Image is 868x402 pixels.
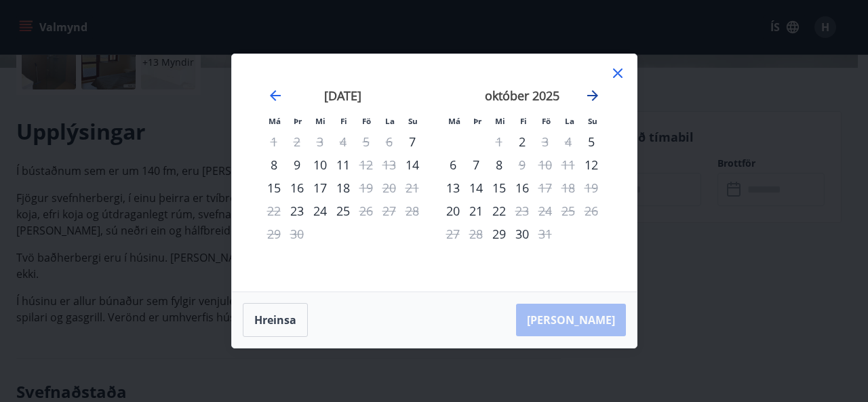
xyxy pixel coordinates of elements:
[294,116,302,126] small: Þr
[534,130,557,153] td: Not available. föstudagur, 3. október 2025
[511,130,534,153] td: Choose fimmtudagur, 2. október 2025 as your check-in date. It’s available.
[243,303,308,337] button: Hreinsa
[534,199,557,222] td: Not available. föstudagur, 24. október 2025
[309,199,332,222] td: Choose miðvikudagur, 24. september 2025 as your check-in date. It’s available.
[580,199,603,222] td: Not available. sunnudagur, 26. október 2025
[441,199,465,222] td: Choose mánudagur, 20. október 2025 as your check-in date. It’s available.
[488,130,511,153] td: Not available. miðvikudagur, 1. október 2025
[285,153,309,176] td: Choose þriðjudagur, 9. september 2025 as your check-in date. It’s available.
[355,153,378,176] div: Aðeins útritun í boði
[465,176,488,199] td: Choose þriðjudagur, 14. október 2025 as your check-in date. It’s available.
[285,176,309,199] td: Choose þriðjudagur, 16. september 2025 as your check-in date. It’s available.
[285,153,309,176] div: 9
[332,130,355,153] td: Not available. fimmtudagur, 4. september 2025
[485,87,559,104] strong: október 2025
[465,176,488,199] div: 14
[465,222,488,245] td: Not available. þriðjudagur, 28. október 2025
[534,222,557,245] div: Aðeins útritun í boði
[401,153,424,176] td: Choose sunnudagur, 14. september 2025 as your check-in date. It’s available.
[557,130,580,153] td: Not available. laugardagur, 4. október 2025
[580,153,603,176] div: Aðeins innritun í boði
[355,153,378,176] td: Not available. föstudagur, 12. september 2025
[465,153,488,176] td: Choose þriðjudagur, 7. október 2025 as your check-in date. It’s available.
[565,116,574,126] small: La
[285,176,309,199] div: 16
[465,199,488,222] td: Choose þriðjudagur, 21. október 2025 as your check-in date. It’s available.
[441,153,465,176] td: Choose mánudagur, 6. október 2025 as your check-in date. It’s available.
[488,153,511,176] div: 8
[378,176,401,199] td: Not available. laugardagur, 20. september 2025
[401,153,424,176] div: Aðeins innritun í boði
[488,199,511,222] div: 22
[488,176,511,199] div: 15
[262,199,285,222] td: Not available. mánudagur, 22. september 2025
[309,130,332,153] td: Not available. miðvikudagur, 3. september 2025
[262,176,285,199] div: 15
[441,176,465,199] td: Choose mánudagur, 13. október 2025 as your check-in date. It’s available.
[511,199,534,222] div: Aðeins útritun í boði
[285,130,309,153] td: Not available. þriðjudagur, 2. september 2025
[332,199,355,222] div: 25
[362,116,371,126] small: Fö
[315,116,325,126] small: Mi
[511,222,534,245] td: Choose fimmtudagur, 30. október 2025 as your check-in date. It’s available.
[285,199,309,222] td: Choose þriðjudagur, 23. september 2025 as your check-in date. It’s available.
[488,199,511,222] td: Choose miðvikudagur, 22. október 2025 as your check-in date. It’s available.
[488,222,511,245] div: Aðeins innritun í boði
[473,116,481,126] small: Þr
[580,130,603,153] div: Aðeins innritun í boði
[355,199,378,222] div: Aðeins útritun í boði
[534,176,557,199] td: Not available. föstudagur, 17. október 2025
[408,116,418,126] small: Su
[262,222,285,245] td: Not available. mánudagur, 29. september 2025
[580,130,603,153] td: Choose sunnudagur, 5. október 2025 as your check-in date. It’s available.
[465,199,488,222] div: 21
[557,176,580,199] td: Not available. laugardagur, 18. október 2025
[340,116,347,126] small: Fi
[534,130,557,153] div: Aðeins útritun í boði
[401,130,424,153] td: Choose sunnudagur, 7. september 2025 as your check-in date. It’s available.
[495,116,505,126] small: Mi
[448,116,460,126] small: Má
[332,176,355,199] td: Choose fimmtudagur, 18. september 2025 as your check-in date. It’s available.
[465,153,488,176] div: 7
[355,176,378,199] td: Not available. föstudagur, 19. september 2025
[441,153,465,176] div: 6
[511,153,534,176] td: Not available. fimmtudagur, 9. október 2025
[534,153,557,176] td: Not available. föstudagur, 10. október 2025
[557,153,580,176] td: Not available. laugardagur, 11. október 2025
[378,199,401,222] td: Not available. laugardagur, 27. september 2025
[262,153,285,176] div: 8
[285,222,309,245] td: Not available. þriðjudagur, 30. september 2025
[511,199,534,222] td: Not available. fimmtudagur, 23. október 2025
[511,222,534,245] div: 30
[511,153,534,176] div: Aðeins útritun í boði
[355,199,378,222] td: Not available. föstudagur, 26. september 2025
[309,176,332,199] td: Choose miðvikudagur, 17. september 2025 as your check-in date. It’s available.
[488,153,511,176] td: Choose miðvikudagur, 8. október 2025 as your check-in date. It’s available.
[542,116,551,126] small: Fö
[285,199,309,222] div: Aðeins innritun í boði
[332,199,355,222] td: Choose fimmtudagur, 25. september 2025 as your check-in date. It’s available.
[441,199,465,222] div: Aðeins innritun í boði
[262,153,285,176] td: Choose mánudagur, 8. september 2025 as your check-in date. It’s available.
[309,176,332,199] div: 17
[332,176,355,199] div: 18
[248,71,620,275] div: Calendar
[401,130,424,153] div: Aðeins innritun í boði
[441,176,465,199] div: 13
[332,153,355,176] td: Choose fimmtudagur, 11. september 2025 as your check-in date. It’s available.
[580,153,603,176] td: Choose sunnudagur, 12. október 2025 as your check-in date. It’s available.
[269,116,281,126] small: Má
[267,87,283,104] div: Move backward to switch to the previous month.
[580,176,603,199] td: Not available. sunnudagur, 19. október 2025
[309,153,332,176] div: 10
[441,222,465,245] td: Not available. mánudagur, 27. október 2025
[378,153,401,176] td: Not available. laugardagur, 13. september 2025
[355,176,378,199] div: Aðeins útritun í boði
[262,176,285,199] td: Choose mánudagur, 15. september 2025 as your check-in date. It’s available.
[401,176,424,199] td: Not available. sunnudagur, 21. september 2025
[385,116,395,126] small: La
[488,222,511,245] td: Choose miðvikudagur, 29. október 2025 as your check-in date. It’s available.
[401,199,424,222] td: Not available. sunnudagur, 28. september 2025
